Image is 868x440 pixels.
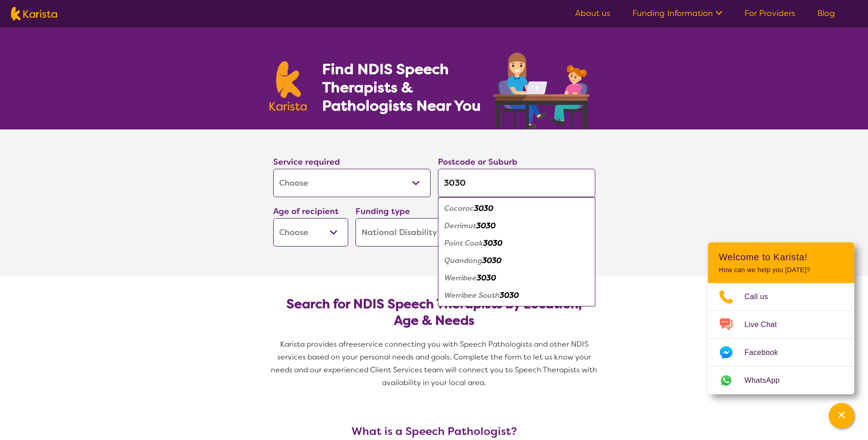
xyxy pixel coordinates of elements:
[442,217,591,235] div: Derrimut 3030
[500,290,519,300] em: 3030
[444,256,482,265] em: Quandong
[270,61,307,111] img: Karista logo
[483,238,502,248] em: 3030
[829,403,854,429] button: Channel Menu
[708,283,854,394] ul: Choose channel
[442,287,591,304] div: Werribee South 3030
[271,339,599,387] span: service connecting you with Speech Pathologists and other NDIS services based on your personal ne...
[744,8,795,19] a: For Providers
[476,221,496,231] em: 3030
[744,290,779,304] span: Call us
[273,206,339,217] label: Age of recipient
[744,374,791,387] span: WhatsApp
[444,290,500,300] em: Werribee South
[11,7,57,21] img: Karista logo
[442,269,591,287] div: Werribee 3030
[744,346,789,360] span: Facebook
[280,296,588,329] h2: Search for NDIS Speech Therapists by Location, Age & Needs
[575,8,610,19] a: About us
[632,8,722,19] a: Funding Information
[280,339,343,349] span: Karista provides a
[719,252,843,263] h2: Welcome to Karista!
[438,169,595,197] input: Type
[719,266,843,274] p: How can we help you [DATE]?
[442,200,591,217] div: Cocoroc 3030
[708,367,854,394] a: Web link opens in a new tab.
[273,156,340,167] label: Service required
[356,206,410,217] label: Funding type
[322,60,491,115] h1: Find NDIS Speech Therapists & Pathologists Near You
[270,425,599,438] h3: What is a Speech Pathologist?
[438,156,518,167] label: Postcode or Suburb
[474,204,493,213] em: 3030
[708,242,854,394] div: Channel Menu
[444,273,477,283] em: Werribee
[442,235,591,252] div: Point Cook 3030
[486,49,599,129] img: speech-therapy
[477,273,496,283] em: 3030
[442,252,591,269] div: Quandong 3030
[482,256,501,265] em: 3030
[444,204,474,213] em: Cocoroc
[744,318,788,332] span: Live Chat
[444,221,476,231] em: Derrimut
[817,8,835,19] a: Blog
[343,339,358,349] span: free
[444,238,483,248] em: Point Cook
